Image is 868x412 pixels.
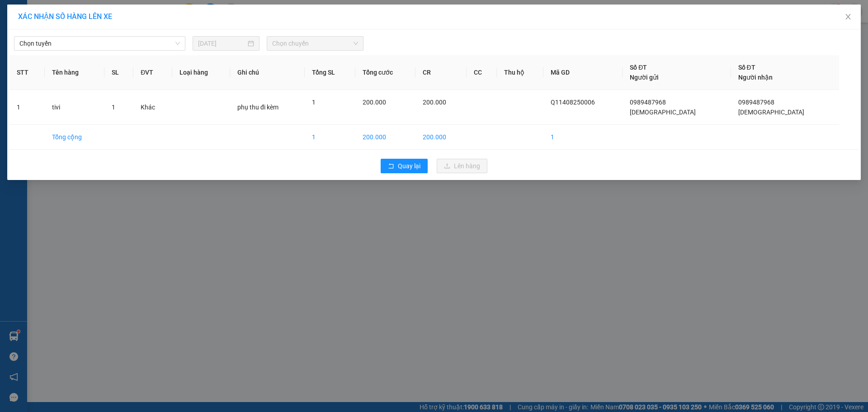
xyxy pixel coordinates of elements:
[198,38,246,48] input: 14/08/2025
[835,5,861,30] button: Close
[104,55,134,90] th: SL
[381,159,428,173] button: rollbackQuay lại
[133,55,172,90] th: ĐVT
[112,104,115,111] span: 1
[9,55,45,90] th: STT
[630,109,696,116] span: [DEMOGRAPHIC_DATA]
[738,74,773,81] span: Người nhận
[415,55,467,90] th: CR
[237,104,278,111] span: phụ thu đi kèm
[738,109,804,116] span: [DEMOGRAPHIC_DATA]
[355,125,415,150] td: 200.000
[305,55,355,90] th: Tổng SL
[272,37,358,50] span: Chọn chuyến
[230,55,305,90] th: Ghi chú
[9,90,45,125] td: 1
[18,12,112,21] span: XÁC NHẬN SỐ HÀNG LÊN XE
[388,163,394,170] span: rollback
[738,99,774,106] span: 0989487968
[305,125,355,150] td: 1
[355,55,415,90] th: Tổng cước
[630,99,666,106] span: 0989487968
[844,13,852,20] span: close
[45,90,104,125] td: tivi
[543,125,623,150] td: 1
[45,55,104,90] th: Tên hàng
[423,99,446,106] span: 200.000
[45,125,104,150] td: Tổng cộng
[133,90,172,125] td: Khác
[738,64,755,71] span: Số ĐT
[363,99,386,106] span: 200.000
[630,74,659,81] span: Người gửi
[437,159,487,173] button: uploadLên hàng
[415,125,467,150] td: 200.000
[543,55,623,90] th: Mã GD
[497,55,544,90] th: Thu hộ
[312,99,316,106] span: 1
[398,161,420,171] span: Quay lại
[172,55,230,90] th: Loại hàng
[630,64,647,71] span: Số ĐT
[551,99,595,106] span: Q11408250006
[19,37,180,50] span: Chọn tuyến
[467,55,497,90] th: CC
